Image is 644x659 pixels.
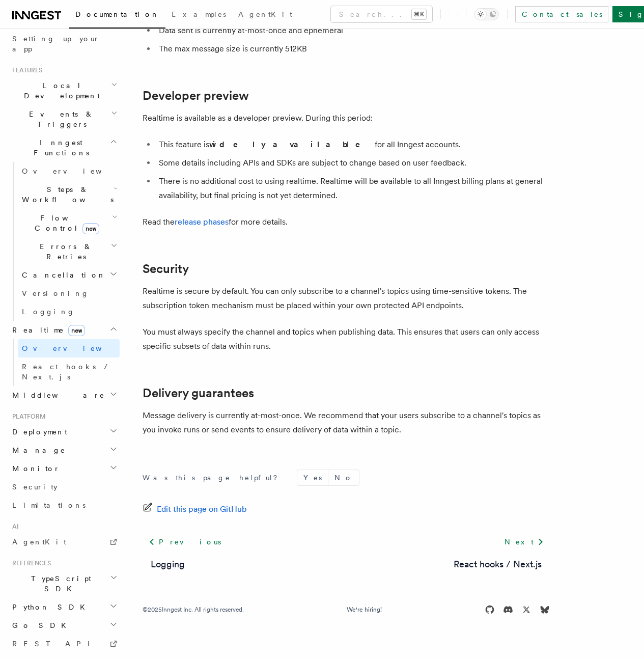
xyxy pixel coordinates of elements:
[143,215,550,229] p: Read the for more details.
[8,76,120,105] button: Local Development
[143,473,285,483] p: Was this page helpful?
[515,6,608,22] a: Contact sales
[18,358,120,386] a: React hooks / Next.js
[8,459,120,478] button: Monitor
[209,140,375,149] strong: widely available
[143,386,254,400] a: Delivery guarantees
[12,483,58,491] span: Security
[297,470,328,485] button: Yes
[347,606,382,614] a: We're hiring!
[18,209,120,237] button: Flow Controlnew
[8,478,120,496] a: Security
[143,89,249,103] a: Developer preview
[8,109,111,129] span: Events & Triggers
[474,8,499,20] button: Toggle dark mode
[454,557,542,571] a: React hooks / Next.js
[8,80,111,101] span: Local Development
[18,180,120,209] button: Steps & Workflows
[8,463,60,474] span: Monitor
[8,635,120,653] a: REST API
[18,213,112,233] span: Flow Control
[157,502,247,516] span: Edit this page on GitHub
[156,23,550,38] li: Data sent is currently at-most-once and ephemeral
[22,363,112,381] span: React hooks / Next.js
[331,6,432,22] button: Search...⌘K
[18,241,110,262] span: Errors & Retries
[8,569,120,598] button: TypeScript SDK
[12,501,86,509] span: Limitations
[18,162,120,180] a: Overview
[238,10,292,18] span: AgentKit
[8,423,120,441] button: Deployment
[143,606,244,614] div: © 2025 Inngest Inc. All rights reserved.
[69,3,165,29] a: Documentation
[8,66,42,74] span: Features
[68,325,85,336] span: new
[156,156,550,170] li: Some details including APIs and SDKs are subject to change based on user feedback.
[172,10,226,18] span: Examples
[8,162,120,321] div: Inngest Functions
[18,184,114,205] span: Steps & Workflows
[22,344,127,352] span: Overview
[8,138,110,158] span: Inngest Functions
[143,408,550,437] p: Message delivery is currently at-most-once. We recommend that your users subscribe to a channel's...
[22,289,89,297] span: Versioning
[8,325,85,335] span: Realtime
[8,441,120,459] button: Manage
[8,559,51,567] span: References
[156,174,550,203] li: There is no additional cost to using realtime. Realtime will be available to all Inngest billing ...
[12,640,99,648] span: REST API
[8,30,120,58] a: Setting up your app
[8,445,66,455] span: Manage
[156,42,550,56] li: The max message size is currently 512KB
[8,390,105,400] span: Middleware
[8,105,120,133] button: Events & Triggers
[18,270,106,280] span: Cancellation
[175,217,229,227] a: release phases
[156,138,550,152] li: This feature is for all Inngest accounts.
[12,538,66,546] span: AgentKit
[143,284,550,313] p: Realtime is secure by default. You can only subscribe to a channel's topics using time-sensitive ...
[8,321,120,339] button: Realtimenew
[75,10,159,18] span: Documentation
[82,223,99,234] span: new
[232,3,298,28] a: AgentKit
[8,413,46,421] span: Platform
[8,620,72,630] span: Go SDK
[12,35,100,53] span: Setting up your app
[8,496,120,514] a: Limitations
[143,111,550,125] p: Realtime is available as a developer preview. During this period:
[165,3,232,28] a: Examples
[18,339,120,358] a: Overview
[8,533,120,551] a: AgentKit
[498,533,550,551] a: Next
[328,470,359,485] button: No
[18,266,120,284] button: Cancellation
[143,262,189,276] a: Security
[143,533,227,551] a: Previous
[8,616,120,635] button: Go SDK
[18,303,120,321] a: Logging
[8,427,67,437] span: Deployment
[412,9,426,19] kbd: ⌘K
[8,386,120,404] button: Middleware
[151,557,185,571] a: Logging
[8,602,91,612] span: Python SDK
[8,339,120,386] div: Realtimenew
[22,167,127,175] span: Overview
[143,502,247,516] a: Edit this page on GitHub
[8,573,110,594] span: TypeScript SDK
[8,523,19,531] span: AI
[22,308,75,316] span: Logging
[18,284,120,303] a: Versioning
[8,598,120,616] button: Python SDK
[8,133,120,162] button: Inngest Functions
[143,325,550,353] p: You must always specify the channel and topics when publishing data. This ensures that users can ...
[18,237,120,266] button: Errors & Retries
